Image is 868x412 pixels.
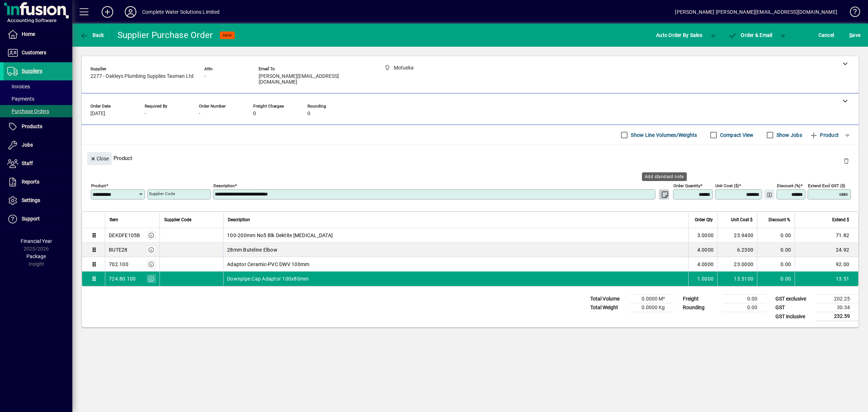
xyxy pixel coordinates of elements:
a: Staff [4,155,72,173]
label: Show Jobs [775,131,802,139]
div: 702.100 [109,261,128,268]
td: 1.0000 [688,272,717,286]
span: Item [110,216,118,224]
span: S [849,32,852,38]
span: - [204,73,206,79]
a: Products [4,118,72,136]
a: Home [4,25,72,43]
span: Home [22,31,35,37]
a: Support [4,210,72,228]
span: Invoices [7,84,30,89]
span: Discount % [769,216,790,224]
td: 13.51 [795,272,858,286]
span: NEW [223,33,232,38]
td: 24.92 [795,243,858,257]
span: Suppliers [22,68,42,74]
span: Order & Email [728,32,773,38]
button: Delete [838,152,855,169]
mat-label: Unit Cost ($) [715,183,739,188]
td: 0.0000 Kg [630,303,673,312]
mat-label: Order Quantity [673,183,700,188]
button: Back [78,29,106,42]
mat-label: Supplier Code [149,191,175,196]
td: 23.0000 [717,257,757,272]
span: 2277 - Oakleys Plumbing Supplies Tasman Ltd [90,73,193,79]
mat-label: Discount (%) [777,183,800,188]
div: Complete Water Solutions Limited [142,6,220,18]
a: Settings [4,192,72,210]
span: Downpipe Cap Adaptor 100x80mm [227,275,309,282]
td: 0.00 [757,228,795,243]
span: Reports [22,179,39,185]
div: Product [82,145,859,171]
span: 28mm Buteline Elbow [227,246,277,253]
span: Payments [7,96,34,102]
a: Customers [4,44,72,62]
span: Jobs [22,142,33,148]
td: 4.0000 [688,243,717,257]
td: 30.34 [815,303,859,312]
div: Supplier Purchase Order [118,29,213,41]
mat-label: Extend excl GST ($) [808,183,845,188]
td: 232.59 [815,312,859,321]
span: ave [849,29,860,41]
td: Total Volume [587,295,630,303]
mat-label: Product [91,183,106,188]
td: 0.0000 M³ [630,295,673,303]
button: Product [806,129,842,142]
span: - [199,111,200,117]
td: 202.25 [815,295,859,303]
span: 0 [307,111,310,117]
button: Change Price Levels [764,189,774,199]
mat-label: Description [213,183,235,188]
td: 0.00 [723,303,766,312]
button: Profile [119,5,142,18]
span: Settings [22,197,40,203]
td: GST inclusive [772,312,815,321]
span: Close [90,153,109,165]
span: Description [228,216,250,224]
app-page-header-button: Close [85,155,114,161]
td: 6.2300 [717,243,757,257]
span: [DATE] [90,111,105,117]
span: Package [26,253,46,259]
div: BUTE28 [109,246,128,253]
span: Extend $ [832,216,849,224]
td: 0.00 [757,257,795,272]
td: 0.00 [757,272,795,286]
a: Jobs [4,136,72,154]
td: 92.00 [795,257,858,272]
span: Adaptor Ceramic-PVC DWV 100mm [227,261,309,268]
span: Order Qty [695,216,713,224]
span: Cancel [818,29,834,41]
button: Cancel [817,29,836,42]
span: Products [22,123,42,129]
app-page-header-button: Delete [838,157,855,164]
span: Purchase Orders [7,108,49,114]
td: GST [772,303,815,312]
a: Invoices [4,80,72,93]
span: 0 [253,111,256,117]
span: 100-200mm No5 Blk Dektite [MEDICAL_DATA] [227,232,333,239]
td: 0.00 [723,295,766,303]
span: Customers [22,50,46,55]
a: Purchase Orders [4,105,72,117]
td: 4.0000 [688,257,717,272]
span: Product [809,129,839,141]
a: Reports [4,173,72,191]
span: Staff [22,160,33,166]
span: Financial Year [21,238,52,244]
td: Rounding [679,303,723,312]
span: Auto Order By Sales [656,29,702,41]
td: 23.9400 [717,228,757,243]
a: Knowledge Base [844,1,859,25]
td: 3.0000 [688,228,717,243]
app-page-header-button: Back [72,29,112,42]
td: GST exclusive [772,295,815,303]
label: Show Line Volumes/Weights [629,131,697,139]
button: Order & Email [725,29,776,42]
td: Total Weight [587,303,630,312]
td: Freight [679,295,723,303]
span: Support [22,216,40,222]
div: 724.80.100 [109,275,136,282]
